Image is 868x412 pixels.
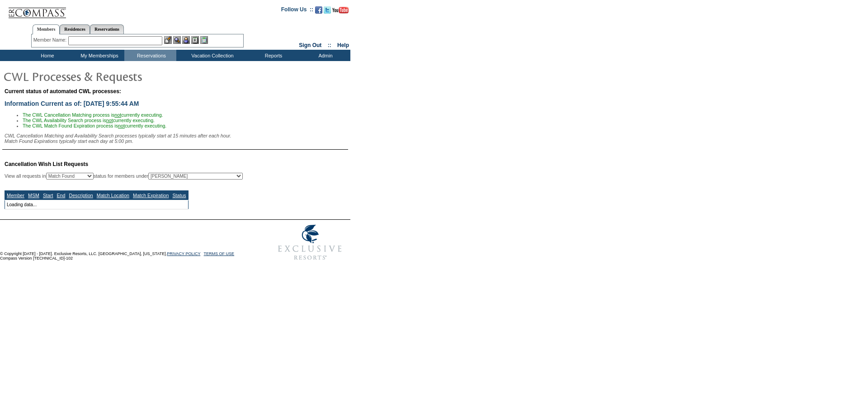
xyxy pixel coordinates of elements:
td: Reservations [124,50,176,61]
a: TERMS OF USE [204,251,235,256]
td: My Memberships [72,50,124,61]
a: Subscribe to our YouTube Channel [332,9,349,14]
a: MSM [28,193,39,198]
a: Description [69,193,93,198]
img: Follow us on Twitter [324,6,331,14]
span: The CWL Cancellation Matching process is currently executing. [23,112,163,118]
a: PRIVACY POLICY [167,251,200,256]
span: :: [328,42,331,48]
a: End [57,193,65,198]
a: Become our fan on Facebook [315,9,322,14]
a: Match Expiration [133,193,169,198]
img: View [173,36,181,44]
a: Residences [60,24,90,34]
td: Reports [246,50,298,61]
td: Home [20,50,72,61]
a: Member [7,193,24,198]
a: Help [337,42,349,48]
img: b_calculator.gif [200,36,208,44]
span: The CWL Match Found Expiration process is currently executing. [23,123,166,128]
img: Become our fan on Facebook [315,6,322,14]
a: Reservations [90,24,124,34]
div: View all requests in status for members under [5,173,243,180]
td: Admin [298,50,350,61]
td: Follow Us :: [281,5,313,16]
a: Match Location [97,193,129,198]
u: not [106,118,113,123]
td: Vacation Collection [176,50,246,61]
a: Status [172,193,186,198]
div: Member Name: [33,36,68,44]
u: not [114,112,121,118]
img: Reservations [191,36,199,44]
a: Members [33,24,60,34]
a: Start [43,193,53,198]
span: Current status of automated CWL processes: [5,88,121,95]
span: Cancellation Wish List Requests [5,161,88,167]
img: b_edit.gif [164,36,172,44]
td: Loading data... [5,200,189,209]
img: Subscribe to our YouTube Channel [332,7,349,14]
img: Exclusive Resorts [269,220,350,265]
span: Information Current as of: [DATE] 9:55:44 AM [5,100,139,107]
a: Follow us on Twitter [324,9,331,14]
span: The CWL Availability Search process is currently executing. [23,118,155,123]
u: not [118,123,125,128]
img: Impersonate [182,36,190,44]
div: CWL Cancellation Matching and Availability Search processes typically start at 15 minutes after e... [5,133,348,144]
a: Sign Out [299,42,321,48]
